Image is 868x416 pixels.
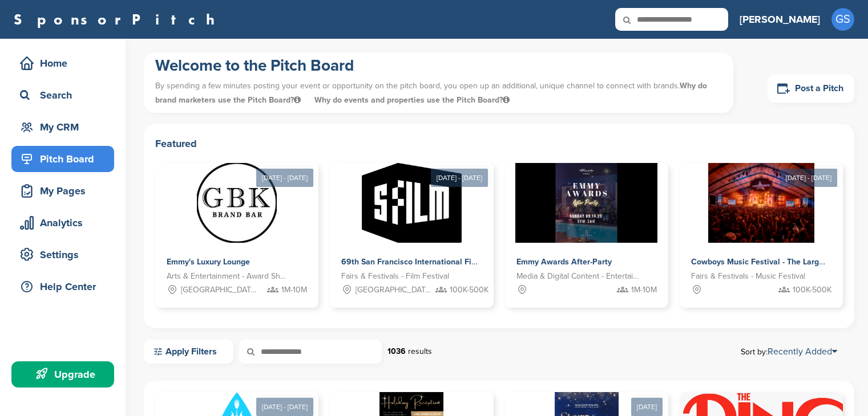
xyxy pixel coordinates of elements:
a: My CRM [11,114,114,140]
a: [DATE] - [DATE] Sponsorpitch & Cowboys Music Festival - The Largest 11 Day Music Festival in [GEO... [680,145,843,308]
a: Home [11,50,114,76]
a: Apply Filters [144,340,233,364]
div: [DATE] - [DATE] [780,169,837,187]
a: Post a Pitch [768,75,854,103]
a: [DATE] - [DATE] Sponsorpitch & 69th San Francisco International Film Festival Fairs & Festivals -... [330,145,493,308]
span: Emmy's Luxury Lounge [167,257,250,267]
a: Help Center [11,274,114,300]
img: Sponsorpitch & [708,163,815,243]
span: GS [831,8,854,31]
span: 69th San Francisco International Film Festival [341,257,512,267]
div: [DATE] - [DATE] [431,169,488,187]
span: results [408,346,432,356]
a: [DATE] - [DATE] Sponsorpitch & Emmy's Luxury Lounge Arts & Entertainment - Award Show [GEOGRAPHIC... [155,145,318,308]
div: Upgrade [17,364,114,385]
div: [DATE] - [DATE] [256,398,313,416]
h1: Welcome to the Pitch Board [155,55,722,76]
a: Recently Added [768,346,837,357]
strong: 1036 [387,346,406,356]
a: Pitch Board [11,146,114,172]
a: [PERSON_NAME] [740,7,820,32]
img: Sponsorpitch & [197,163,277,243]
div: Pitch Board [17,149,114,169]
h3: [PERSON_NAME] [740,11,820,27]
span: Emmy Awards After-Party [516,257,612,267]
img: Sponsorpitch & [515,163,657,243]
div: Help Center [17,276,114,297]
a: Upgrade [11,361,114,388]
div: My CRM [17,117,114,137]
span: Media & Digital Content - Entertainment [516,270,640,283]
div: [DATE] [631,398,663,416]
div: Search [17,85,114,105]
a: Settings [11,242,114,268]
div: Analytics [17,213,114,233]
span: Why do events and properties use the Pitch Board? [314,95,510,105]
span: 1M-10M [281,284,307,296]
span: 100K-500K [793,284,831,296]
div: Home [17,53,114,74]
span: Fairs & Festivals - Music Festival [691,270,805,283]
div: [DATE] - [DATE] [256,169,313,187]
h2: Featured [155,136,843,152]
span: 100K-500K [450,284,488,296]
p: By spending a few minutes posting your event or opportunity on the pitch board, you open up an ad... [155,76,722,110]
a: My Pages [11,178,114,204]
a: Search [11,82,114,108]
span: Fairs & Festivals - Film Festival [341,270,449,283]
div: Settings [17,244,114,265]
a: Sponsorpitch & Emmy Awards After-Party Media & Digital Content - Entertainment 1M-10M [505,163,668,308]
div: My Pages [17,181,114,201]
span: 1M-10M [631,284,657,296]
span: Sort by: [741,347,837,356]
a: SponsorPitch [14,12,222,27]
span: Arts & Entertainment - Award Show [167,270,290,283]
img: Sponsorpitch & [362,163,462,243]
span: [GEOGRAPHIC_DATA], [GEOGRAPHIC_DATA] [181,284,258,296]
span: [GEOGRAPHIC_DATA], [GEOGRAPHIC_DATA] [356,284,433,296]
a: Analytics [11,210,114,236]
